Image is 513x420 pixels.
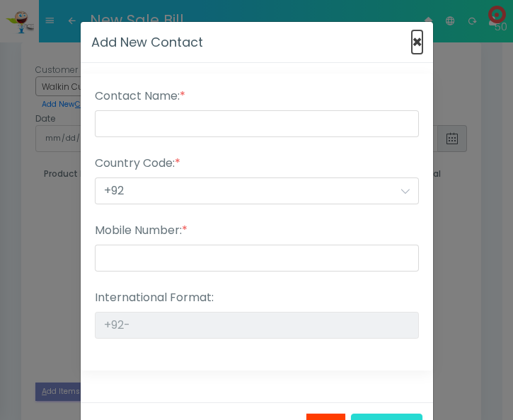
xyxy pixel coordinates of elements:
label: Country Code: [95,155,180,172]
label: Mobile Number: [95,222,188,239]
label: International Format: [95,289,214,306]
h4: Add New Contact [91,33,203,52]
label: Contact Name: [95,88,185,105]
button: × [412,34,422,51]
